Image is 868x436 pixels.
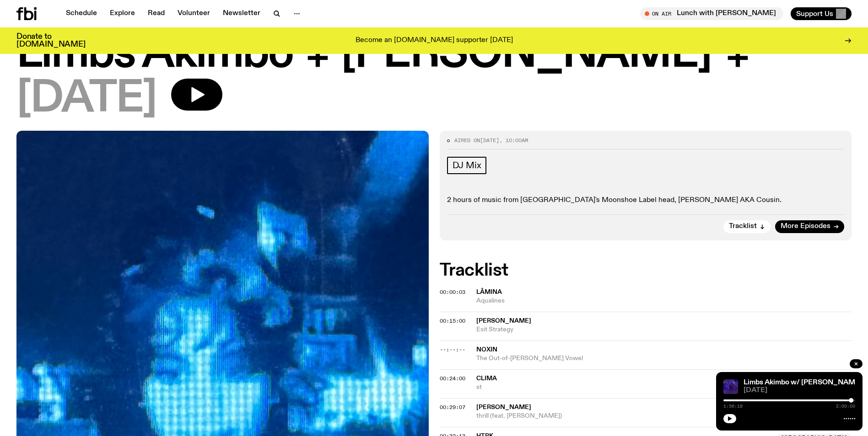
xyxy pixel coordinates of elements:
[356,37,513,45] p: Become an [DOMAIN_NAME] supporter [DATE]
[440,317,465,324] span: 00:15:00
[476,412,852,420] span: thrill (feat. [PERSON_NAME])
[729,223,757,230] span: Tracklist
[796,10,833,18] span: Support Us
[640,7,783,20] button: On AirLunch with [PERSON_NAME]
[440,319,465,324] button: 00:15:00
[16,79,156,120] span: [DATE]
[775,220,844,233] a: More Episodes
[476,297,852,305] span: Aqualines
[476,383,852,392] span: st
[476,325,852,334] span: Exit Strategy
[440,290,465,295] button: 00:00:03
[781,223,830,230] span: More Episodes
[440,375,465,382] span: 00:24:00
[16,33,86,48] h3: Donate to [DOMAIN_NAME]
[447,196,845,205] p: 2 hours of music from [GEOGRAPHIC_DATA]'s Moonshoe Label head, [PERSON_NAME] AKA Cousin.
[454,137,480,144] span: Aired on
[16,34,852,75] h1: Limbs Akimbo˚₊‧[PERSON_NAME]‧₊˚
[453,160,481,170] span: DJ Mix
[480,137,499,144] span: [DATE]
[476,375,497,382] span: Clima
[440,346,465,353] span: --:--:--
[217,7,266,20] a: Newsletter
[440,404,465,411] span: 00:29:07
[744,387,855,394] span: [DATE]
[476,404,531,410] span: [PERSON_NAME]
[744,379,862,386] a: Limbs Akimbo w/ [PERSON_NAME]
[447,157,487,174] a: DJ Mix
[104,7,140,20] a: Explore
[723,404,743,409] span: 1:56:18
[499,137,528,144] span: , 10:00am
[172,7,216,20] a: Volunteer
[440,262,852,279] h2: Tracklist
[476,346,497,353] span: Noxin
[142,7,170,20] a: Read
[60,7,102,20] a: Schedule
[440,376,465,381] button: 00:24:00
[723,220,771,233] button: Tracklist
[836,404,855,409] span: 2:00:00
[476,354,852,363] span: The Out-of-[PERSON_NAME] Vowel
[791,7,852,20] button: Support Us
[440,288,465,296] span: 00:00:03
[476,318,531,324] span: [PERSON_NAME]
[440,405,465,410] button: 00:29:07
[476,289,502,295] span: Lâmina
